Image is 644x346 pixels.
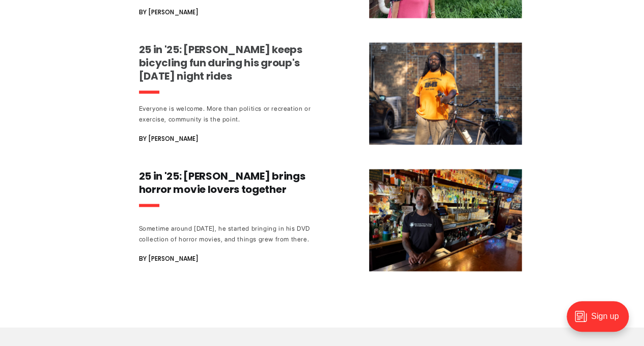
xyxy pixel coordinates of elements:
a: 25 in '25: [PERSON_NAME] keeps bicycling fun during his group's [DATE] night rides Everyone is we... [139,43,522,145]
h3: 25 in '25: [PERSON_NAME] brings horror movie lovers together [139,169,328,196]
h3: 25 in '25: [PERSON_NAME] keeps bicycling fun during his group's [DATE] night rides [139,43,328,83]
a: 25 in '25: [PERSON_NAME] brings horror movie lovers together Sometime around [DATE], he started b... [139,169,522,271]
img: 25 in '25: Joseph Lowe brings horror movie lovers together [369,169,522,271]
img: 25 in '25: Keith Ramsey keeps bicycling fun during his group's Monday night rides [369,43,522,145]
span: By [PERSON_NAME] [139,6,199,18]
div: Sometime around [DATE], he started bringing in his DVD collection of horror movies, and things gr... [139,223,328,244]
span: By [PERSON_NAME] [139,253,199,265]
span: By [PERSON_NAME] [139,133,199,145]
div: Everyone is welcome. More than politics or recreation or exercise, community is the point. [139,103,328,125]
iframe: portal-trigger [558,296,644,346]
